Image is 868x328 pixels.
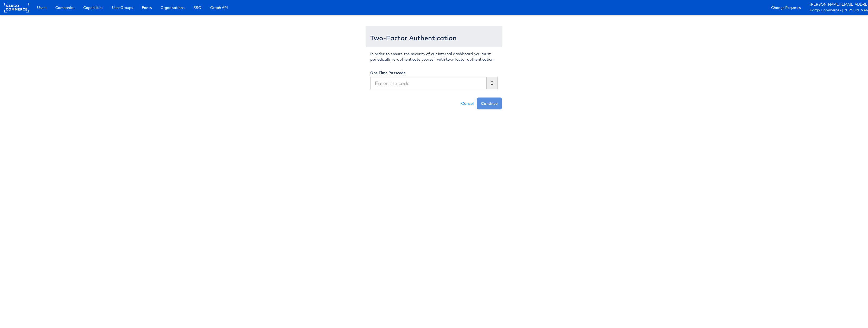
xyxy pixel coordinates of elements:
a: [PERSON_NAME][EMAIL_ADDRESS][PERSON_NAME][DOMAIN_NAME] [810,2,864,8]
span: User Groups [112,5,133,10]
span: Graph API [210,5,228,10]
a: Change Requests [767,3,805,12]
a: Graph API [206,3,232,12]
span: Users [37,5,46,10]
span: Companies [55,5,74,10]
span: Organisations [161,5,184,10]
span: SSO [193,5,201,10]
a: Organisations [157,3,189,12]
a: Users [33,3,50,12]
a: Companies [51,3,78,12]
a: Capabilities [79,3,107,12]
a: User Groups [108,3,137,12]
button: Continue [477,98,502,109]
span: Fonts [142,5,152,10]
h3: Two-Factor Authentication [370,34,498,41]
p: In order to ensure the security of our internal dashboard you must periodically re-authenticate y... [370,51,498,62]
span: Capabilities [83,5,103,10]
label: One Time Passcode [370,70,406,76]
a: Fonts [138,3,156,12]
a: Cancel [458,98,477,109]
a: Kargo Commerce - [PERSON_NAME] [810,8,864,13]
input: Enter the code [370,77,487,89]
a: SSO [189,3,205,12]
